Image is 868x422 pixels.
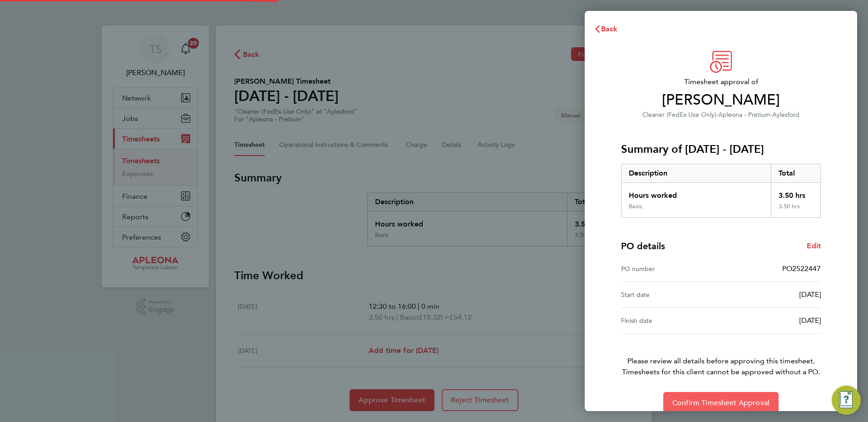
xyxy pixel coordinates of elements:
div: 3.50 hrs [771,183,821,203]
span: Apleona - Pretium [718,111,770,119]
h3: Summary of [DATE] - [DATE] [621,142,821,156]
span: PO2522447 [782,264,821,273]
button: Back [585,20,627,38]
div: Total [771,164,821,182]
div: [DATE] [721,315,821,326]
span: Cleaner (FedEx Use Only) [642,111,716,119]
div: PO number [621,263,721,274]
span: Timesheet approval of [621,76,821,87]
div: 3.50 hrs [771,203,821,217]
span: · [770,111,772,119]
h4: PO details [621,240,665,252]
span: Back [601,25,618,33]
div: Hours worked [621,183,771,203]
span: Timesheets for this client cannot be approved without a PO. [610,367,832,377]
a: Edit [807,241,821,251]
span: [PERSON_NAME] [621,91,821,109]
div: Summary of 02 - 08 Aug 2025 [621,164,821,218]
span: Confirm Timesheet Approval [672,398,769,407]
span: Aylesford [772,111,799,119]
div: Start date [621,289,721,300]
button: Engage Resource Center [832,386,861,415]
div: Finish date [621,315,721,326]
span: Edit [807,241,821,250]
div: [DATE] [721,289,821,300]
button: Confirm Timesheet Approval [663,392,779,414]
span: · [716,111,718,119]
div: Description [621,164,771,182]
p: Please review all details before approving this timesheet. [610,334,832,377]
div: Basic [629,203,642,210]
